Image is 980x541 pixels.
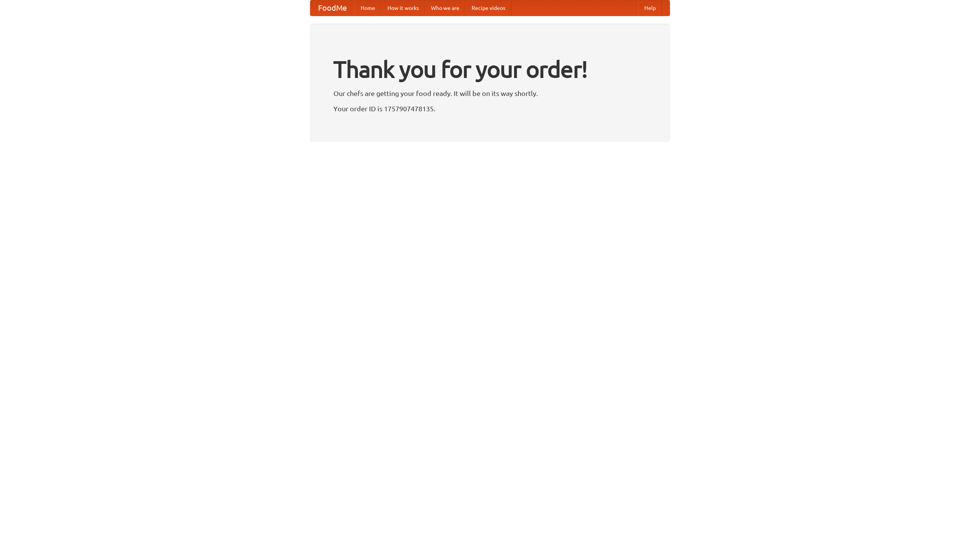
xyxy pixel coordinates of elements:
p: Your order ID is 1757907478135. [333,103,647,114]
a: Recipe videos [465,0,511,16]
a: How it works [381,0,425,16]
h1: Thank you for your order! [333,51,647,88]
a: Help [638,0,662,16]
a: Who we are [425,0,465,16]
a: Home [354,0,381,16]
a: FoodMe [310,0,354,16]
p: Our chefs are getting your food ready. It will be on its way shortly. [333,88,647,99]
